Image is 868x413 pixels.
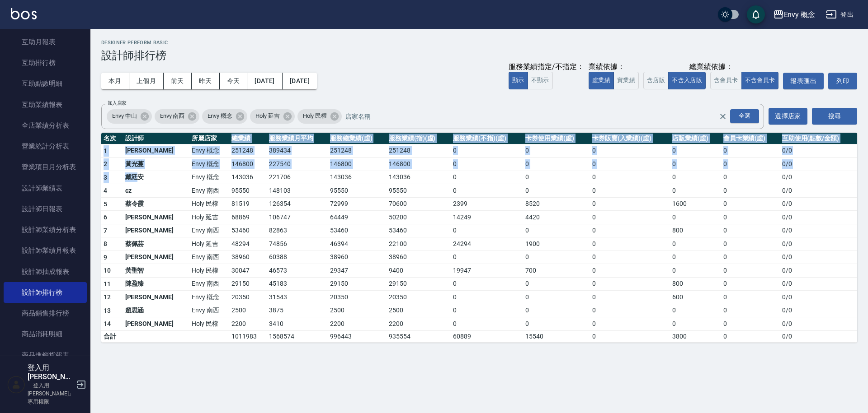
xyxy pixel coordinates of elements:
[104,293,111,301] span: 12
[202,109,247,124] div: Envy 概念
[328,264,387,278] td: 29347
[189,158,230,171] td: Envy 概念
[229,291,266,304] td: 20350
[104,213,107,221] span: 6
[4,73,87,94] a: 互助點數明細
[387,171,451,184] td: 143036
[11,8,37,19] img: Logo
[670,330,721,342] td: 3800
[721,291,780,304] td: 0
[267,211,328,224] td: 106747
[101,49,857,62] h3: 設計師排行榜
[229,184,266,198] td: 95550
[451,251,523,264] td: 0
[721,304,780,317] td: 0
[387,211,451,224] td: 50200
[812,108,857,125] button: 搜尋
[123,317,189,331] td: [PERSON_NAME]
[730,109,759,123] div: 全選
[451,144,523,158] td: 0
[780,264,857,278] td: 0 / 0
[229,197,266,211] td: 81519
[590,211,670,224] td: 0
[123,224,189,237] td: [PERSON_NAME]
[28,381,74,406] p: 「登入用[PERSON_NAME]」專用權限
[670,317,721,331] td: 0
[4,32,87,52] a: 互助月報表
[451,211,523,224] td: 14249
[229,277,266,291] td: 29150
[267,291,328,304] td: 31543
[123,251,189,264] td: [PERSON_NAME]
[387,330,451,342] td: 935554
[229,264,266,278] td: 30047
[123,237,189,251] td: 蔡佩芸
[721,330,780,342] td: 0
[451,264,523,278] td: 19947
[328,304,387,317] td: 2500
[4,178,87,199] a: 設計師業績表
[267,184,328,198] td: 148103
[229,251,266,264] td: 38960
[670,277,721,291] td: 800
[328,144,387,158] td: 251248
[104,307,111,314] span: 13
[822,6,857,23] button: 登出
[721,171,780,184] td: 0
[590,197,670,211] td: 0
[250,111,285,121] span: Holy 延吉
[129,73,164,89] button: 上個月
[123,184,189,198] td: cz
[670,291,721,304] td: 600
[509,62,584,72] div: 服務業績指定/不指定：
[721,237,780,251] td: 0
[721,211,780,224] td: 0
[189,197,230,211] td: Holy 民權
[104,187,107,194] span: 4
[590,171,670,184] td: 0
[192,73,220,89] button: 昨天
[523,133,590,144] th: 卡券使用業績(虛)
[297,109,342,124] div: Holy 民權
[229,211,266,224] td: 68869
[523,291,590,304] td: 0
[780,237,857,251] td: 0 / 0
[189,184,230,198] td: Envy 南西
[670,133,721,144] th: 店販業績(虛)
[780,144,857,158] td: 0 / 0
[523,224,590,237] td: 0
[780,133,857,144] th: 互助使用(點數/金額)
[328,291,387,304] td: 20350
[189,277,230,291] td: Envy 南西
[328,224,387,237] td: 53460
[107,109,152,124] div: Envy 中山
[590,144,670,158] td: 0
[189,144,230,158] td: Envy 概念
[668,72,706,89] button: 不含入店販
[387,277,451,291] td: 29150
[4,282,87,303] a: 設計師排行榜
[387,317,451,331] td: 2200
[155,109,200,124] div: Envy 南西
[328,158,387,171] td: 146800
[828,73,857,89] button: 列印
[590,158,670,171] td: 0
[104,267,111,274] span: 10
[670,211,721,224] td: 0
[328,171,387,184] td: 143036
[328,184,387,198] td: 95550
[4,240,87,261] a: 設計師業績月報表
[780,277,857,291] td: 0 / 0
[780,158,857,171] td: 0 / 0
[643,62,778,72] div: 總業績依據：
[721,133,780,144] th: 會員卡業績(虛)
[104,240,107,247] span: 8
[451,224,523,237] td: 0
[104,147,107,154] span: 1
[387,237,451,251] td: 22100
[451,184,523,198] td: 0
[721,184,780,198] td: 0
[523,304,590,317] td: 0
[523,211,590,224] td: 4420
[267,304,328,317] td: 3875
